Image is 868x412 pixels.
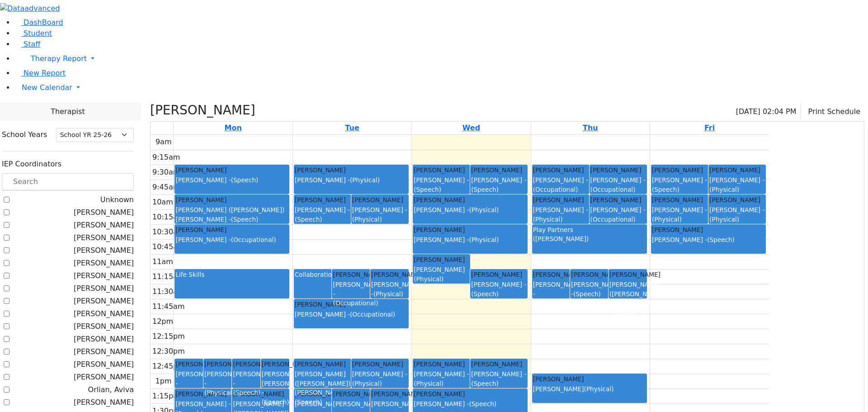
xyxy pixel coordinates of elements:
div: [PERSON_NAME] - [295,310,408,319]
div: [PERSON_NAME] [652,225,765,234]
div: [PERSON_NAME] - [709,175,765,194]
div: [PERSON_NAME] - [352,205,408,224]
span: (Physical) [533,216,563,223]
div: [PERSON_NAME] [175,195,288,204]
span: DashBoard [24,18,63,27]
span: (Speech) [652,186,679,193]
a: September 2, 2025 [343,122,361,134]
span: (Speech) [295,216,322,223]
span: (Occupational) [350,311,395,318]
div: [PERSON_NAME] [414,265,469,284]
label: [PERSON_NAME] [74,359,134,370]
label: [PERSON_NAME] [74,283,134,294]
label: [PERSON_NAME] [74,346,134,357]
span: (Physical) [352,380,382,387]
div: [PERSON_NAME] [533,166,589,175]
span: (Speech) [469,400,496,407]
div: [PERSON_NAME] [533,270,570,279]
span: Staff [24,40,40,48]
span: (Physical) [373,290,403,298]
span: (Speech) [262,398,289,406]
span: (Speech) [295,398,322,406]
div: 1:15pm [151,391,182,402]
div: 10:30am [151,227,187,237]
div: [PERSON_NAME] - [233,369,259,397]
div: [PERSON_NAME] - [175,175,288,185]
span: (Occupational) [533,186,578,193]
span: (Physical) [469,206,499,213]
div: [PERSON_NAME] [295,360,350,369]
div: [PERSON_NAME] [371,270,408,279]
div: [PERSON_NAME] [352,195,408,204]
div: [PERSON_NAME] - [533,205,589,224]
input: Search [2,173,134,190]
label: [PERSON_NAME] [74,258,134,269]
div: [PERSON_NAME] - [414,399,527,408]
span: (Speech) [573,290,601,298]
span: Therapy Report [31,54,87,63]
span: (Occupational) [333,299,378,307]
span: (Physical) [652,216,682,223]
div: [PERSON_NAME] [371,389,408,398]
span: (Physical) [204,389,234,396]
div: [PERSON_NAME] - [652,175,708,194]
div: [PERSON_NAME] - [590,175,646,194]
div: 10:45am [151,242,187,252]
span: (Speech) [233,389,260,396]
div: 11:45am [151,301,187,312]
span: (Speech) [471,290,499,298]
span: Student [24,29,52,38]
span: (Occupational) [533,299,578,307]
span: (Physical) [414,275,443,283]
div: 9am [154,137,174,147]
div: Collaboration [295,270,331,279]
div: 12:30pm [151,346,187,357]
label: [PERSON_NAME] [74,296,134,307]
span: (Occupational) [231,236,276,243]
div: [PERSON_NAME] - [414,205,527,214]
div: [PERSON_NAME] [471,360,527,369]
div: [PERSON_NAME] [233,360,259,369]
div: 11am [151,256,175,267]
div: [PERSON_NAME] [709,195,765,204]
div: [PERSON_NAME] [590,195,646,204]
span: New Report [24,69,66,77]
label: [PERSON_NAME] [74,308,134,319]
div: [PERSON_NAME] - [175,235,288,244]
label: [PERSON_NAME] [74,232,134,243]
a: New Report [14,69,66,77]
div: [PERSON_NAME] [414,255,469,264]
div: [PERSON_NAME] [609,270,646,279]
div: [PERSON_NAME] [533,195,589,204]
div: [PERSON_NAME] - [371,280,408,298]
div: [PERSON_NAME] [175,360,202,369]
a: September 4, 2025 [581,122,600,134]
span: (Speech) [707,236,735,243]
div: 9:45am [151,182,182,193]
label: [PERSON_NAME] [74,397,134,408]
div: [PERSON_NAME] - [590,205,646,224]
div: [PERSON_NAME] [571,270,608,279]
div: [PERSON_NAME] [352,360,408,369]
div: [PERSON_NAME] [709,166,765,175]
div: [PERSON_NAME] [533,374,646,384]
div: [PERSON_NAME] [652,195,708,204]
span: (Physical) [350,176,380,184]
div: [PERSON_NAME] [262,360,288,369]
div: 10am [151,197,175,208]
div: [PERSON_NAME] [533,384,646,393]
span: (Speech) [471,186,499,193]
div: 10:15am [151,212,187,223]
span: (Speech) [231,176,259,184]
div: 12pm [151,316,175,327]
span: (Speech) [471,380,499,387]
div: [PERSON_NAME] [414,195,527,204]
div: ([PERSON_NAME]) [533,234,646,243]
label: [PERSON_NAME] [74,270,134,281]
label: [PERSON_NAME] [74,334,134,345]
div: [PERSON_NAME] - [471,369,527,388]
div: [PERSON_NAME] - [471,175,527,194]
div: [PERSON_NAME] [414,389,527,398]
div: [PERSON_NAME] - [204,369,231,397]
div: 1pm [154,376,174,387]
